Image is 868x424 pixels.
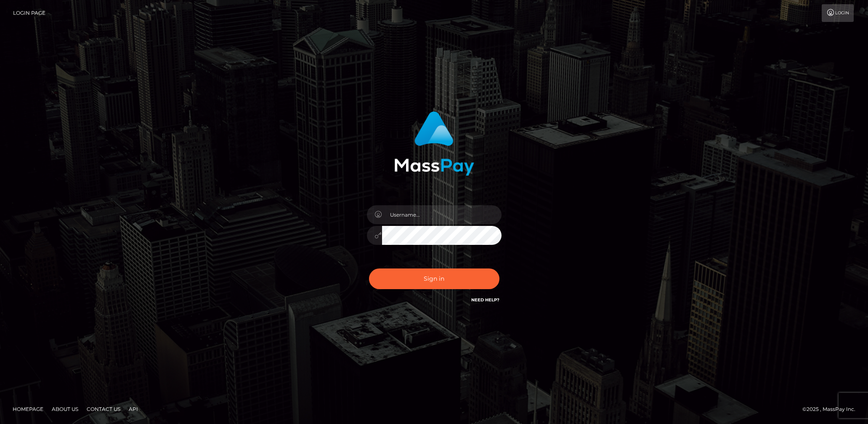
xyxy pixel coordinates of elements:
[125,403,141,416] a: API
[83,403,124,416] a: Contact Us
[9,403,47,416] a: Homepage
[822,4,854,22] a: Login
[802,405,862,414] div: © 2025 , MassPay Inc.
[48,403,82,416] a: About Us
[382,205,502,224] input: Username...
[369,268,499,289] button: Sign in
[471,297,499,303] a: Need Help?
[13,4,45,22] a: Login Page
[394,111,474,176] img: MassPay Login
